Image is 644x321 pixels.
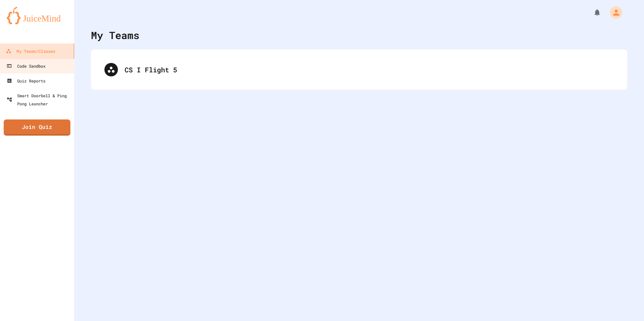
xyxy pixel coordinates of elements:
div: Smart Doorbell & Ping Pong Launcher [7,92,71,108]
div: My Notifications [581,7,603,18]
div: CS I Flight 5 [98,56,620,83]
div: My Teams/Classes [6,47,55,56]
div: My Teams [91,28,139,43]
div: My Account [603,5,624,20]
img: logo-orange.svg [7,7,67,24]
div: Code Sandbox [6,62,45,70]
div: Quiz Reports [7,77,45,85]
a: Join Quiz [4,119,70,136]
div: CS I Flight 5 [125,65,614,75]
